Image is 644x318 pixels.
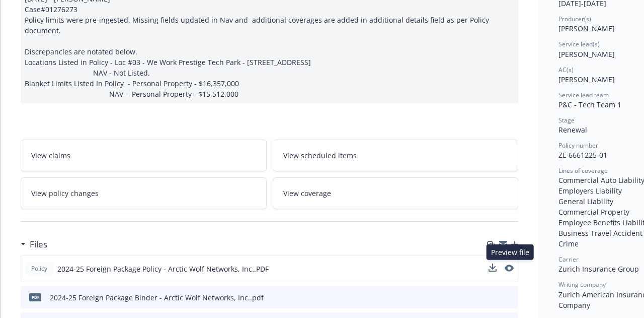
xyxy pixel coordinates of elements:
[31,150,70,161] span: View claims
[558,24,615,33] span: [PERSON_NAME]
[273,140,519,171] a: View scheduled items
[50,292,264,303] div: 2024-25 Foreign Package Binder - Arctic Wolf Networks, Inc..pdf
[558,166,608,175] span: Lines of coverage
[558,280,606,289] span: Writing company
[31,188,99,199] span: View policy changes
[21,177,267,209] a: View policy changes
[30,238,47,251] h3: Files
[505,265,514,272] button: preview file
[489,292,497,303] button: download file
[505,292,514,303] button: preview file
[558,264,639,274] span: Zurich Insurance Group
[558,66,574,74] span: AC(s)
[283,188,331,199] span: View coverage
[21,140,267,171] a: View claims
[558,91,609,99] span: Service lead team
[558,75,615,84] span: [PERSON_NAME]
[558,150,607,160] span: ZE 6661225-01
[505,264,514,274] button: preview file
[558,116,575,124] span: Stage
[558,141,598,150] span: Policy number
[558,49,615,59] span: [PERSON_NAME]
[489,264,497,272] button: download file
[273,177,519,209] a: View coverage
[29,293,41,301] span: pdf
[21,238,47,251] div: Files
[558,100,621,109] span: P&C - Tech Team 1
[57,264,269,274] span: 2024-25 Foreign Package Policy - Arctic Wolf Networks, Inc..PDF
[558,40,600,48] span: Service lead(s)
[489,264,497,274] button: download file
[558,125,587,135] span: Renewal
[487,244,534,260] div: Preview file
[283,150,357,161] span: View scheduled items
[558,15,591,23] span: Producer(s)
[29,264,49,273] span: Policy
[558,255,579,264] span: Carrier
